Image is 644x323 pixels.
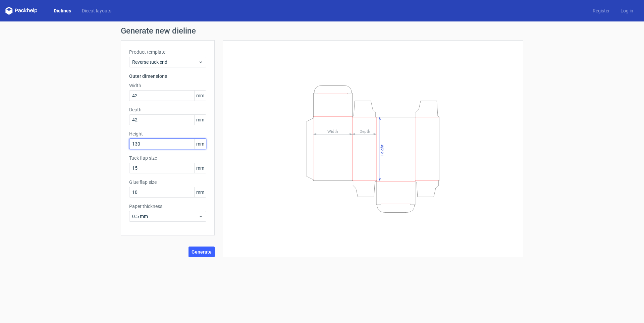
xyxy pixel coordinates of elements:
label: Glue flap size [129,179,206,185]
span: Reverse tuck end [132,59,198,65]
a: Log in [615,7,639,14]
h1: Generate new dieline [121,27,523,35]
label: Tuck flap size [129,155,206,161]
span: mm [194,139,206,149]
label: Paper thickness [129,203,206,210]
span: mm [194,187,206,197]
span: mm [194,115,206,125]
tspan: Width [327,129,338,133]
a: Register [587,7,615,14]
span: mm [194,91,206,101]
a: Dielines [48,7,76,14]
span: mm [194,163,206,173]
h3: Outer dimensions [129,73,206,79]
tspan: Depth [360,129,370,133]
label: Height [129,130,206,137]
span: Generate [192,250,212,254]
label: Product template [129,49,206,55]
label: Depth [129,106,206,113]
tspan: Height [380,144,384,156]
span: 0.5 mm [132,213,198,220]
a: Diecut layouts [76,7,117,14]
button: Generate [189,247,215,257]
label: Width [129,82,206,89]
